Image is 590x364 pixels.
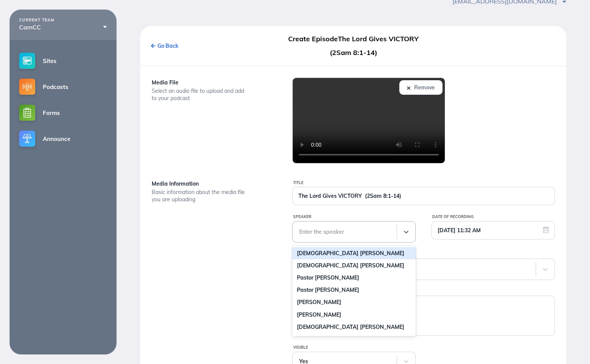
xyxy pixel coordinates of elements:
[10,126,117,152] a: Announce
[293,187,554,205] input: New Episode Title
[292,284,416,296] div: Pastor [PERSON_NAME]
[292,333,416,345] div: [DEMOGRAPHIC_DATA] [PERSON_NAME]
[292,247,416,259] div: [DEMOGRAPHIC_DATA] [PERSON_NAME]
[152,87,247,102] div: Select an audio file to upload and add to your podcast
[293,343,416,352] div: Visible
[293,250,555,259] div: Series
[399,80,443,95] button: Remove
[10,48,117,74] a: Sites
[299,229,301,235] input: SpeakerEnter the speaker[DEMOGRAPHIC_DATA] [PERSON_NAME][DEMOGRAPHIC_DATA] [PERSON_NAME]Pastor [P...
[152,189,247,203] div: Basic information about the media file you are uploading
[407,86,410,90] img: icon-close-x-dark@2x.png
[293,213,416,221] div: Speaker
[151,42,178,49] a: Go Back
[19,131,35,147] img: announce-small@2x.png
[152,78,273,87] div: Media File
[292,259,416,272] div: [DEMOGRAPHIC_DATA] [PERSON_NAME]
[19,79,35,95] img: podcasts-small@2x.png
[292,272,416,284] div: Pastor [PERSON_NAME]
[292,321,416,333] div: [DEMOGRAPHIC_DATA] [PERSON_NAME]
[19,105,35,121] img: forms-small@2x.png
[19,18,107,23] div: CURRENT TEAM
[293,288,555,296] div: Description
[19,24,107,31] div: CamCC
[10,100,117,126] a: Forms
[293,179,555,187] div: Title
[292,296,416,308] div: [PERSON_NAME]
[19,53,35,69] img: sites-small@2x.png
[152,179,273,189] div: Media Information
[10,74,117,100] a: Podcasts
[292,309,416,321] div: [PERSON_NAME]
[286,32,421,60] div: Create EpisodeThe Lord Gives VICTORY (2Sam 8:1-14)
[432,213,555,221] div: Date of Recording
